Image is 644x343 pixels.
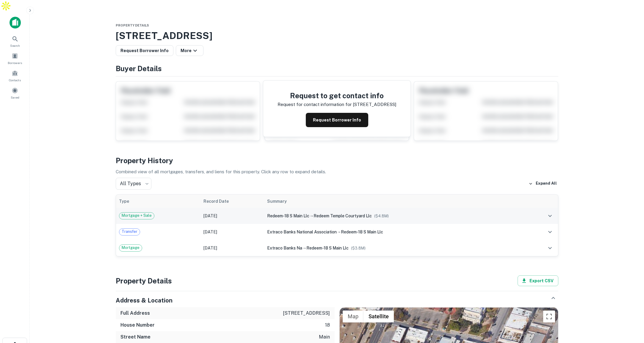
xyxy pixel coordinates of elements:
[116,24,149,27] span: Property Details
[267,229,522,235] div: →
[119,213,154,219] span: Mortgage + Sale
[545,211,555,221] button: expand row
[306,113,368,127] button: Request Borrower Info
[11,95,19,100] span: Saved
[116,296,173,305] h5: Address & Location
[267,213,522,219] div: →
[2,33,28,49] a: Search
[325,322,330,329] p: 18
[8,60,22,65] span: Borrowers
[200,208,264,224] td: [DATE]
[319,333,330,341] p: main
[267,213,309,218] span: redeem-18 s main llc
[119,245,142,251] span: Mortgage
[264,195,525,208] th: Summary
[116,45,173,56] button: Request Borrower Info
[120,333,151,341] h6: Street Name
[341,230,383,234] span: redeem-18 s main llc
[343,311,363,322] button: Show street map
[116,178,151,190] div: All Types
[527,179,558,188] button: Expand All
[176,45,203,56] button: More
[116,155,558,166] h4: Property History
[200,224,264,240] td: [DATE]
[283,310,330,317] p: [STREET_ADDRESS]
[267,246,302,250] span: extraco banks na
[116,29,558,43] h3: [STREET_ADDRESS]
[267,245,522,251] div: →
[363,311,394,322] button: Show satellite imagery
[116,63,558,74] h4: Buyer Details
[543,311,555,322] button: Toggle fullscreen view
[518,275,558,286] button: Export CSV
[10,43,20,48] span: Search
[314,213,372,218] span: redeem temple courtyard llc
[116,195,200,208] th: Type
[351,246,366,250] span: ($ 3.8M )
[614,295,644,324] iframe: Chat Widget
[10,17,21,29] img: capitalize-icon.png
[353,101,396,108] p: [STREET_ADDRESS]
[306,246,349,250] span: redeem-18 s main llc
[545,227,555,237] button: expand row
[2,68,28,84] a: Contacts
[200,195,264,208] th: Record Date
[278,90,396,101] h4: Request to get contact info
[2,50,28,66] a: Borrowers
[116,168,558,175] p: Combined view of all mortgages, transfers, and liens for this property. Click any row to expand d...
[9,78,21,82] span: Contacts
[2,85,28,101] a: Saved
[267,230,337,234] span: extraco banks national association
[545,243,555,253] button: expand row
[278,101,352,108] p: Request for contact information for
[120,322,155,329] h6: House Number
[200,240,264,256] td: [DATE]
[120,310,150,317] h6: Full Address
[116,275,172,286] h4: Property Details
[119,229,140,235] span: Transfer
[374,214,389,218] span: ($ 4.8M )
